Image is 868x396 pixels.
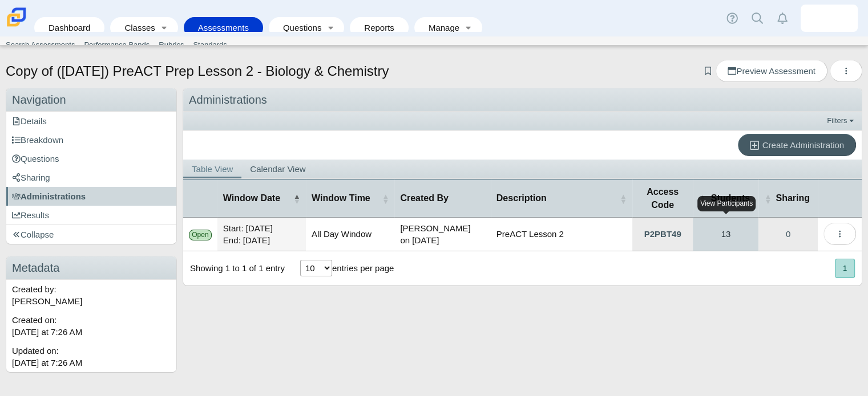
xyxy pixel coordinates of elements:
span: Students [708,192,753,205]
a: Assessments [189,17,257,38]
div: Showing 1 to 1 of 1 entry [183,251,285,285]
span: Window Time [312,192,380,205]
span: Description [496,192,617,205]
a: Manage Sharing [758,218,818,251]
a: Search Assessments [1,36,79,54]
span: Sharing [12,173,50,182]
span: Students : Activate to sort [699,193,705,205]
span: Breakdown [12,135,63,145]
span: Window Date : Activate to invert sorting [293,193,300,205]
a: Standards [188,36,231,54]
span: Sharing : Activate to sort [764,193,771,205]
a: Classes [116,17,156,38]
a: Reports [356,17,403,38]
span: Sharing [773,192,812,205]
a: Details [6,112,176,130]
a: Administrations [6,187,176,206]
a: Sharing [6,168,176,187]
a: Carmen School of Science & Technology [5,21,29,31]
a: Breakdown [6,130,176,149]
img: Carmen School of Science & Technology [5,5,29,29]
div: View Participants [697,196,756,211]
a: Toggle expanded [156,17,172,38]
a: Results [6,206,176,224]
img: rachel.thomas.lLEqug [820,9,838,27]
a: Table View [183,160,241,178]
a: Calendar View [241,160,314,178]
a: Dashboard [40,17,99,38]
div: Updated on: [6,341,176,372]
a: View Participants [693,218,758,251]
a: Performance Bands [79,36,154,54]
a: Preview Assessment [716,60,827,82]
label: entries per page [332,263,394,273]
a: Questions [274,17,322,38]
td: [PERSON_NAME] on [DATE] [394,218,490,251]
td: Start: [DATE] End: [DATE] [217,218,306,251]
a: Toggle expanded [322,17,338,38]
div: Administrations [183,88,862,112]
h1: Copy of ([DATE]) PreACT Prep Lesson 2 - Biology & Chemistry [6,62,389,81]
a: rachel.thomas.lLEqug [801,5,858,32]
time: Sep 29, 2025 at 7:26 AM [12,327,82,337]
span: Description : Activate to sort [620,193,627,205]
nav: pagination [834,259,855,277]
span: Created By [400,192,485,205]
div: Created on: [6,311,176,341]
a: Questions [6,149,176,168]
div: Open [189,230,212,240]
time: Sep 29, 2025 at 7:26 AM [12,358,82,368]
span: Collapse [12,230,54,239]
span: Results [12,210,49,220]
a: Collapse [6,225,176,244]
div: Created by: [PERSON_NAME] [6,280,176,311]
td: All Day Window [306,218,394,251]
span: Questions [12,154,59,164]
h3: Metadata [6,256,176,280]
span: Navigation [12,93,66,106]
a: Filters [824,115,859,126]
a: Click to Expand [632,218,693,251]
a: Toggle expanded [461,17,477,38]
a: Add bookmark [703,66,713,76]
span: Window Date [223,192,291,205]
a: Create Administration [738,134,856,156]
button: More options [830,60,862,82]
span: Window Time : Activate to sort [382,193,389,205]
span: Administrations [12,191,86,201]
button: 1 [835,259,855,277]
span: Details [12,116,47,126]
span: Access Code [638,186,688,211]
a: Alerts [770,6,795,31]
a: Rubrics [154,36,188,54]
span: Preview Assessment [728,66,815,76]
span: Create Administration [762,140,844,150]
a: Manage [420,17,461,38]
td: PreACT Lesson 2 [491,218,632,251]
button: More options [823,223,856,245]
